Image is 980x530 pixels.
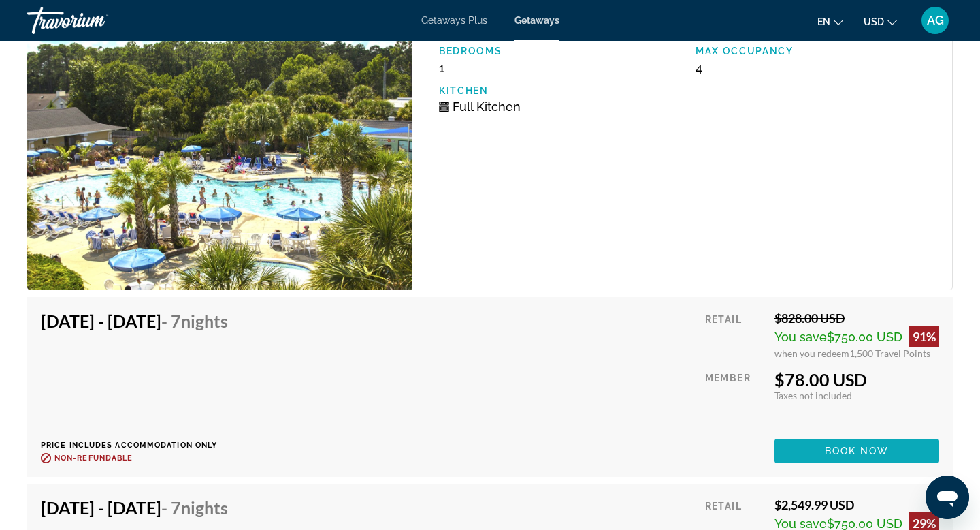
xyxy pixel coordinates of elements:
[181,311,228,331] span: Nights
[917,6,953,35] button: User Menu
[774,311,939,326] div: $828.00 USD
[864,12,897,31] button: Change currency
[439,85,682,96] p: Kitchen
[849,347,930,359] span: 1,500 Travel Points
[696,46,938,57] p: Max Occupancy
[41,497,228,518] h4: [DATE] - [DATE]
[705,369,764,428] div: Member
[817,16,830,27] span: en
[27,3,163,38] a: Travorium
[864,16,884,27] span: USD
[825,446,889,456] span: Book now
[705,311,764,359] div: Retail
[926,476,969,519] iframe: Button to launch messaging window
[439,61,444,75] span: 1
[696,61,702,75] span: 4
[774,390,852,401] span: Taxes not included
[514,15,559,26] a: Getaways
[421,15,487,26] a: Getaways Plus
[181,497,228,518] span: Nights
[827,330,902,344] span: $750.00 USD
[41,311,228,331] h4: [DATE] - [DATE]
[927,14,944,27] span: AG
[54,454,133,463] span: Non-refundable
[161,311,228,331] span: - 7
[453,99,521,114] span: Full Kitchen
[774,497,939,512] div: $2,549.99 USD
[774,439,939,463] button: Book now
[774,347,849,359] span: when you redeem
[774,369,939,390] div: $78.00 USD
[774,330,827,344] span: You save
[41,441,238,450] p: Price includes accommodation only
[439,46,682,57] p: Bedrooms
[909,326,939,347] div: 91%
[161,497,228,518] span: - 7
[817,12,843,31] button: Change language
